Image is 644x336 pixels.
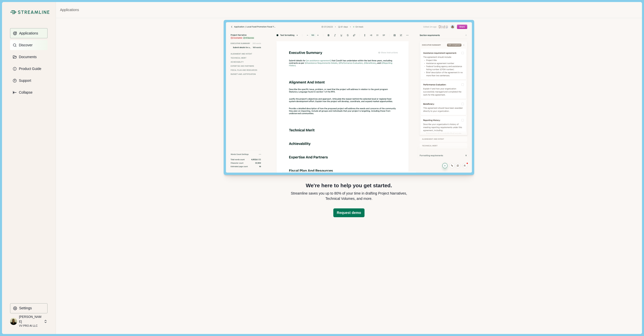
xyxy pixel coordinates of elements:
button: Applications [10,28,48,38]
img: Streamline Editor Demo [224,20,474,175]
button: Expand [10,87,48,97]
button: Product Guide [10,64,48,74]
button: Documents [10,52,48,62]
p: [PERSON_NAME] [19,315,42,324]
a: Applications [60,7,79,13]
button: Settings [10,303,48,313]
p: Collapse [17,90,32,95]
button: Request demo [333,208,365,217]
img: profile picture [10,318,17,325]
img: Streamline Climate Logo [18,10,50,14]
p: Applications [17,31,38,35]
p: VV PRO AI LLC [19,324,42,328]
a: Streamline Climate LogoStreamline Climate Logo [10,10,48,14]
p: Documents [17,55,37,59]
button: Discover [10,40,48,50]
p: Settings [17,306,32,310]
img: Streamline Climate Logo [10,10,16,14]
p: Support [17,79,31,83]
button: Support [10,76,48,86]
p: Streamline saves you up to 80% of your time in drafting Project Narratives, Technical Volumes, an... [286,191,412,201]
p: Product Guide [17,67,42,71]
p: Discover [17,43,32,47]
p: We're here to help you get started. [306,182,392,189]
a: Settings [10,303,48,315]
